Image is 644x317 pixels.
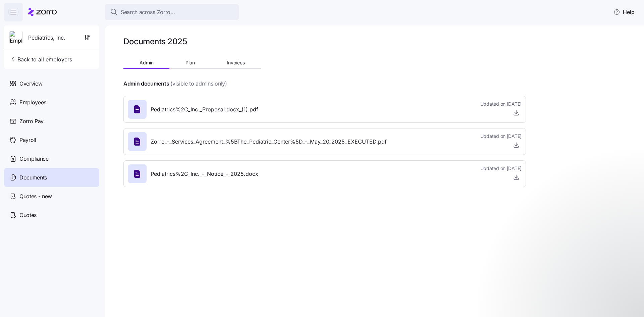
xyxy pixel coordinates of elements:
span: (visible to admins only) [170,80,227,88]
a: Payroll [4,130,99,149]
span: Search across Zorro... [121,8,175,16]
span: Updated on [DATE] [480,133,522,140]
h1: Documents 2025 [123,36,187,47]
button: Search across Zorro... [105,4,239,20]
span: Zorro_-_Services_Agreement_%5BThe_Pediatric_Center%5D_-_May_20_2025_EXECUTED.pdf [151,138,387,146]
span: Admin [140,60,154,65]
span: Quotes [19,211,37,219]
span: Pediatrics, Inc. [28,34,65,42]
span: Updated on [DATE] [480,101,522,107]
a: Quotes - new [4,187,99,206]
h4: Admin documents [123,80,169,88]
a: Employees [4,93,99,112]
a: Zorro Pay [4,112,99,130]
span: Quotes - new [19,192,52,201]
span: Updated on [DATE] [480,165,522,172]
span: Help [613,8,635,16]
a: Documents [4,168,99,187]
span: Documents [19,173,47,182]
a: Overview [4,74,99,93]
img: Employer logo [10,31,22,45]
span: Invoices [227,60,245,65]
iframe: Intercom notifications message [503,257,637,314]
button: Back to all employers [7,53,75,66]
a: Compliance [4,149,99,168]
span: Payroll [19,136,36,144]
span: Employees [19,98,46,107]
span: Pediatrics%2C_Inc._Proposal.docx_(1).pdf [151,105,258,114]
span: Overview [19,80,42,88]
button: Help [608,5,640,19]
span: Pediatrics%2C_Inc._-_Notice_-_2025.docx [151,170,258,178]
span: Compliance [19,155,49,163]
span: Zorro Pay [19,117,44,125]
span: Back to all employers [9,55,72,63]
a: Quotes [4,206,99,224]
span: Plan [185,60,195,65]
